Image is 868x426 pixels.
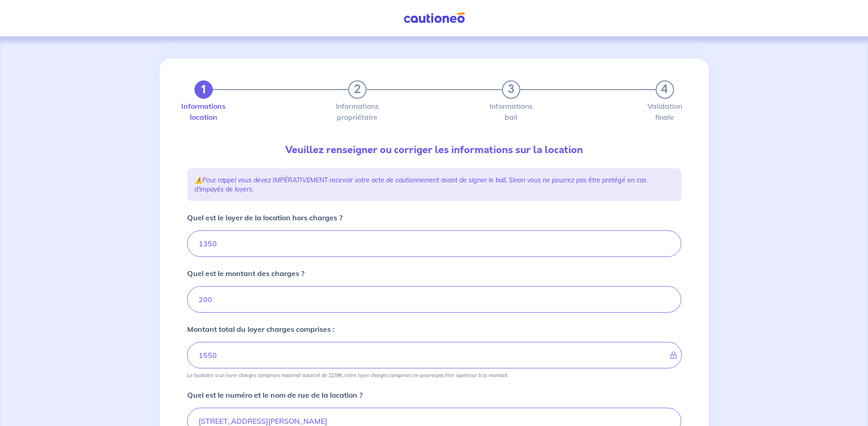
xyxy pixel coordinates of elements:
[194,80,213,99] button: 1
[187,268,304,279] p: Quel est le montant des charges ?
[187,389,362,400] p: Quel est le numéro et le nom de rue de la location ?
[187,212,342,223] p: Quel est le loyer de la location hors charges ?
[187,372,508,378] p: Le locataire a un loyer charges comprises maximal autorisé de 2238€, votre loyer charges comprise...
[502,102,520,121] label: Informations bail
[348,102,367,121] label: Informations propriétaire
[194,176,647,193] em: Pour rappel vous devez IMPÉRATIVEMENT recevoir votre acte de cautionnement avant de signer le bai...
[194,176,674,194] p: ⚠️
[187,143,681,157] p: Veuillez renseigner ou corriger les informations sur la location
[194,102,213,121] label: Informations location
[400,12,469,24] img: Cautioneo
[656,102,674,121] label: Validation finale
[187,324,334,335] p: Montant total du loyer charges comprises :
